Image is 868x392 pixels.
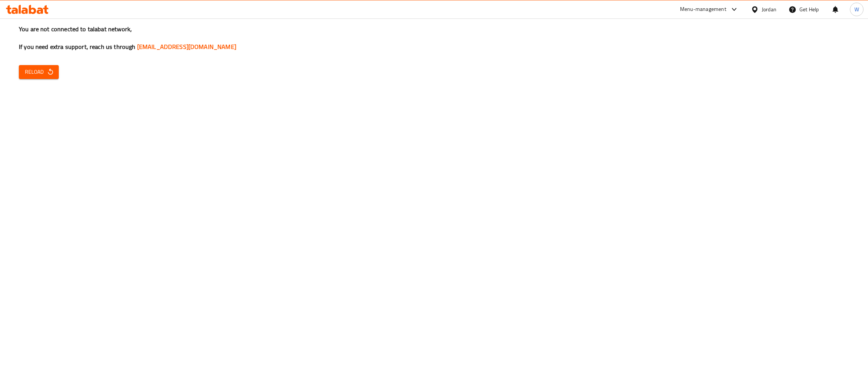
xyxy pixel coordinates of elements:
[25,67,53,77] span: Reload
[854,5,859,14] span: W
[680,5,726,14] div: Menu-management
[762,5,776,14] div: Jordan
[19,25,849,51] h3: You are not connected to talabat network, If you need extra support, reach us through
[137,41,236,52] a: [EMAIL_ADDRESS][DOMAIN_NAME]
[19,65,59,79] button: Reload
